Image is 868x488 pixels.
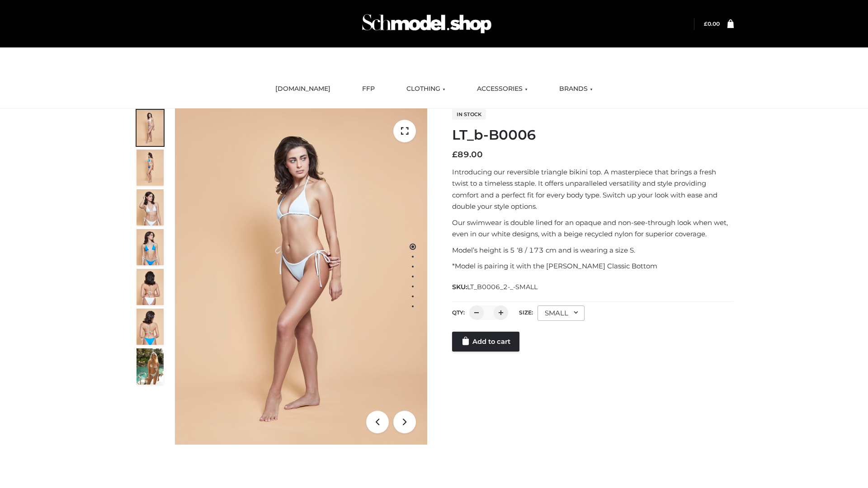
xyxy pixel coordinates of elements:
span: SKU: [452,282,538,292]
bdi: 89.00 [452,150,483,160]
a: ACCESSORIES [470,79,534,99]
a: CLOTHING [400,79,452,99]
a: £0.00 [704,20,720,27]
p: Our swimwear is double lined for an opaque and non-see-through look when wet, even in our white d... [452,217,734,240]
span: In stock [452,109,486,120]
label: QTY: [452,309,465,316]
a: [DOMAIN_NAME] [269,79,337,99]
img: ArielClassicBikiniTop_CloudNine_AzureSky_OW114ECO_8-scaled.jpg [137,309,164,345]
span: LT_B0006_2-_-SMALL [467,283,538,291]
span: £ [452,150,458,160]
img: ArielClassicBikiniTop_CloudNine_AzureSky_OW114ECO_3-scaled.jpg [137,189,164,225]
img: ArielClassicBikiniTop_CloudNine_AzureSky_OW114ECO_2-scaled.jpg [137,150,164,186]
img: Arieltop_CloudNine_AzureSky2.jpg [137,348,164,385]
h1: LT_b-B0006 [452,127,734,143]
a: Add to cart [452,332,519,352]
img: Schmodel Admin 964 [359,6,495,42]
img: ArielClassicBikiniTop_CloudNine_AzureSky_OW114ECO_1-scaled.jpg [137,110,164,146]
bdi: 0.00 [704,20,720,27]
label: Size: [519,309,533,316]
div: SMALL [538,305,585,321]
img: ArielClassicBikiniTop_CloudNine_AzureSky_OW114ECO_1 [175,108,427,445]
img: ArielClassicBikiniTop_CloudNine_AzureSky_OW114ECO_7-scaled.jpg [137,269,164,305]
a: FFP [355,79,382,99]
img: ArielClassicBikiniTop_CloudNine_AzureSky_OW114ECO_4-scaled.jpg [137,229,164,265]
span: £ [704,20,708,27]
p: Model’s height is 5 ‘8 / 173 cm and is wearing a size S. [452,244,734,256]
p: *Model is pairing it with the [PERSON_NAME] Classic Bottom [452,260,734,272]
a: BRANDS [552,79,599,99]
p: Introducing our reversible triangle bikini top. A masterpiece that brings a fresh twist to a time... [452,166,734,212]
